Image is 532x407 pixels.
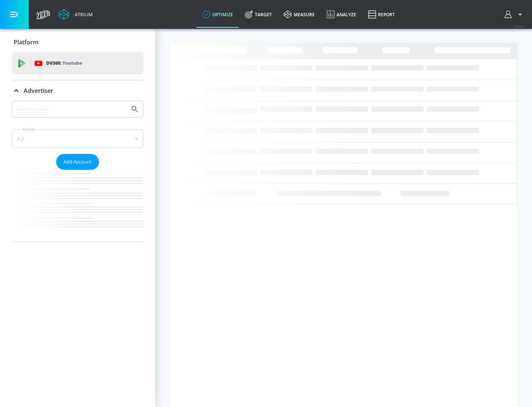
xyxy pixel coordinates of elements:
[14,38,38,46] p: Platform
[72,11,93,18] div: Atrium
[12,80,143,101] div: Advertiser
[362,1,401,28] a: Report
[239,1,278,28] a: Target
[12,101,143,242] div: Advertiser
[24,87,53,95] p: Advertiser
[12,170,143,242] nav: list of Advertiser
[64,158,92,166] span: Add Account
[21,127,37,132] label: Sort By
[12,52,143,74] div: DV360: Youtube
[56,154,99,170] button: Add Account
[12,32,143,53] div: Platform
[62,59,82,67] p: Youtube
[197,1,239,28] a: optimize
[15,104,127,114] input: Search by name
[321,1,362,28] a: Analyze
[58,9,93,20] a: Atrium
[12,129,143,148] div: A-Z
[278,1,321,28] a: measure
[514,24,525,28] span: v 4.24.0
[46,59,82,67] p: DV360:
